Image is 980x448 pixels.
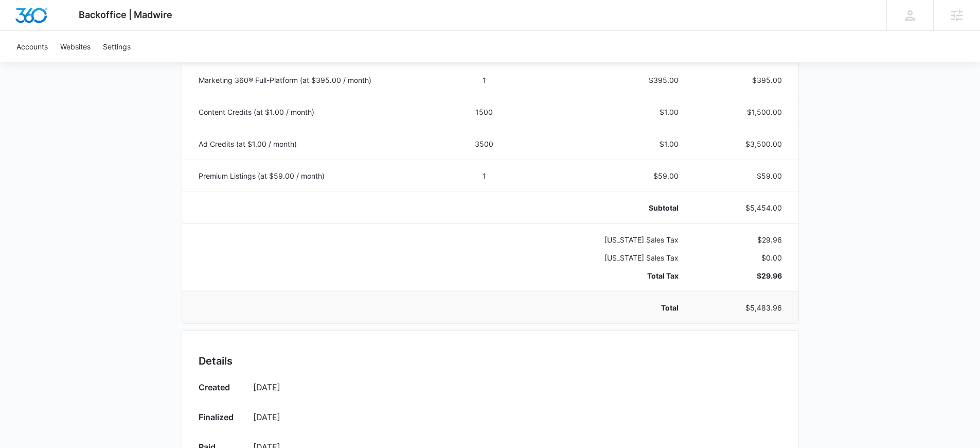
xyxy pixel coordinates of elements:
[703,302,781,313] p: $5,483.96
[542,234,679,245] p: [US_STATE] Sales Tax
[703,270,781,281] p: $29.96
[703,202,781,213] p: $5,454.00
[542,170,679,181] p: $59.00
[253,381,782,393] p: [DATE]
[253,411,782,423] p: [DATE]
[199,107,427,117] p: Content Credits (at $1.00 / month)
[703,234,781,245] p: $29.96
[199,75,427,85] p: Marketing 360® Full-Platform (at $395.00 / month)
[54,31,97,62] a: Websites
[703,107,781,117] p: $1,500.00
[542,270,679,281] p: Total Tax
[199,411,243,426] h3: Finalized
[542,139,679,149] p: $1.00
[542,302,679,313] p: Total
[542,252,679,263] p: [US_STATE] Sales Tax
[199,139,427,149] p: Ad Credits (at $1.00 / month)
[439,64,529,96] td: 1
[199,170,427,181] p: Premium Listings (at $59.00 / month)
[703,252,781,263] p: $0.00
[703,75,781,85] p: $395.00
[439,96,529,128] td: 1500
[542,107,679,117] p: $1.00
[439,160,529,192] td: 1
[439,128,529,160] td: 3500
[199,353,782,369] h2: Details
[703,139,781,149] p: $3,500.00
[79,9,172,20] span: Backoffice | Madwire
[542,75,679,85] p: $395.00
[703,170,781,181] p: $59.00
[10,31,54,62] a: Accounts
[542,202,679,213] p: Subtotal
[97,31,137,62] a: Settings
[199,381,243,397] h3: Created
